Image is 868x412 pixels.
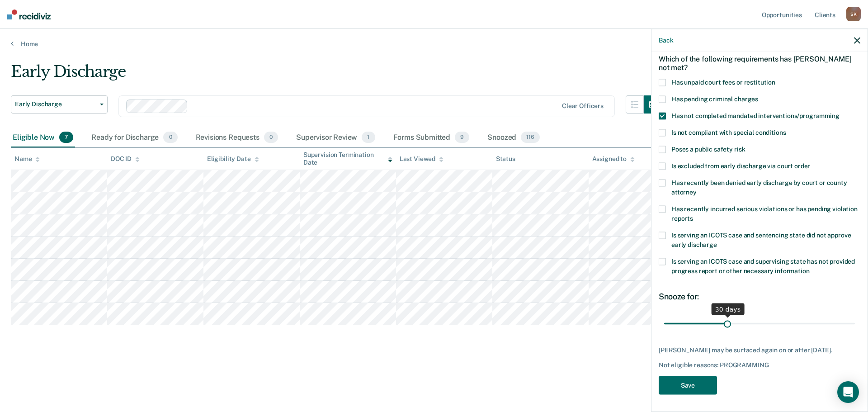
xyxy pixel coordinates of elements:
[362,132,375,143] span: 1
[11,40,857,48] a: Home
[671,205,858,222] span: Has recently incurred serious violations or has pending violation reports
[562,102,604,110] div: Clear officers
[592,155,635,163] div: Assigned to
[837,381,859,403] div: Open Intercom Messenger
[294,128,377,148] div: Supervisor Review
[659,361,860,369] div: Not eligible reasons: PROGRAMMING
[455,132,469,143] span: 9
[671,112,840,119] span: Has not completed mandated interventions/programming
[7,9,51,19] img: Recidiviz
[15,100,96,108] span: Early Discharge
[264,132,278,143] span: 0
[111,155,140,163] div: DOC ID
[671,162,810,169] span: Is excluded from early discharge via court order
[392,128,472,148] div: Forms Submitted
[671,257,855,274] span: Is serving an ICOTS case and supervising state has not provided progress report or other necessar...
[14,155,40,163] div: Name
[671,179,847,195] span: Has recently been denied early discharge by court or county attorney
[59,132,73,143] span: 7
[671,128,786,136] span: Is not compliant with special conditions
[671,78,775,85] span: Has unpaid court fees or restitution
[496,155,515,163] div: Status
[671,95,758,102] span: Has pending criminal charges
[486,128,542,148] div: Snoozed
[846,7,861,21] div: S K
[207,155,259,163] div: Eligibility Date
[400,155,443,163] div: Last Viewed
[659,291,860,301] div: Snooze for:
[659,376,717,394] button: Save
[659,47,860,79] div: Which of the following requirements has [PERSON_NAME] not met?
[671,231,851,248] span: Is serving an ICOTS case and sentencing state did not approve early discharge
[712,303,745,315] div: 30 days
[11,128,75,148] div: Eligible Now
[659,346,860,354] div: [PERSON_NAME] may be surfaced again on or after [DATE].
[671,145,745,152] span: Poses a public safety risk
[303,151,392,166] div: Supervision Termination Date
[521,132,540,143] span: 116
[11,62,662,88] div: Early Discharge
[90,128,179,148] div: Ready for Discharge
[194,128,280,148] div: Revisions Requests
[163,132,177,143] span: 0
[659,36,673,44] button: Back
